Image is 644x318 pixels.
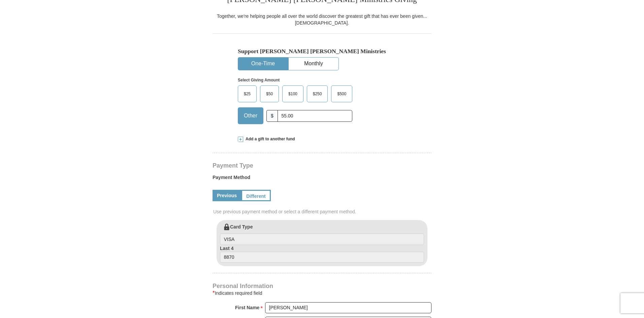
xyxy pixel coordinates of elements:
[220,245,424,263] label: Last 4
[238,78,280,82] strong: Select Giving Amount
[220,223,424,245] label: Card Type
[235,303,259,312] strong: First Name
[238,58,288,70] button: One-Time
[240,89,254,99] span: $25
[213,208,432,215] span: Use previous payment method or select a different payment method.
[213,174,431,184] label: Payment Method
[220,234,424,245] input: Card Type
[240,111,261,121] span: Other
[238,48,406,55] h5: Support [PERSON_NAME] [PERSON_NAME] Ministries
[263,89,276,99] span: $50
[213,13,431,26] div: Together, we're helping people all over the world discover the greatest gift that has ever been g...
[220,252,424,263] input: Last 4
[310,89,325,99] span: $250
[213,289,431,297] div: Indicates required field
[278,110,352,122] input: Other Amount
[266,110,278,122] span: $
[213,163,431,168] h4: Payment Type
[334,89,350,99] span: $500
[243,136,295,142] span: Add a gift to another fund
[213,190,241,201] a: Previous
[289,58,339,70] button: Monthly
[241,190,271,201] a: Different
[285,89,301,99] span: $100
[213,283,431,289] h4: Personal Information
